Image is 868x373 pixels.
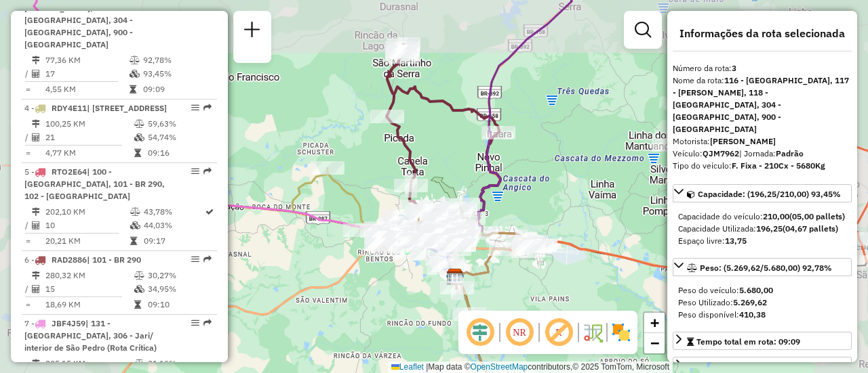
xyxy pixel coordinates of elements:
i: Total de Atividades [32,70,40,78]
i: Tempo total em rota [134,301,141,309]
strong: 410,38 [739,309,766,320]
span: | 101 - BR 290 [87,255,141,265]
h4: Informações da rota selecionada [673,27,852,40]
i: % de utilização da cubagem [130,221,140,229]
div: Tipo do veículo: [673,160,852,172]
span: | 100 - [GEOGRAPHIC_DATA], 101 - BR 290, 102 - [GEOGRAPHIC_DATA] [24,167,165,201]
i: Distância Total [32,271,40,280]
span: 5 - [24,167,165,201]
td: 10 [45,219,130,232]
div: Espaço livre: [678,235,846,247]
strong: 210,00 [763,211,789,221]
td: 30,27% [147,269,212,282]
i: % de utilização da cubagem [134,285,144,293]
td: / [24,131,31,144]
i: Distância Total [32,120,40,128]
span: | Jornada: [739,148,804,158]
div: Motorista: [673,135,852,148]
strong: 5.680,00 [739,285,773,295]
em: Rota exportada [203,319,212,327]
div: Peso Utilizado: [678,297,846,309]
a: Capacidade: (196,25/210,00) 93,45% [673,184,852,202]
td: = [24,83,31,96]
td: 280,32 KM [45,269,134,282]
strong: 3 [732,63,736,73]
em: Rota exportada [203,167,212,175]
a: Zoom out [644,333,665,353]
span: | [STREET_ADDRESS] [87,103,167,113]
td: 77,36 KM [45,53,129,67]
td: 43,78% [143,205,204,219]
strong: [PERSON_NAME] [710,136,776,146]
strong: (05,00 pallets) [789,211,845,221]
td: 20,21 KM [45,234,130,248]
td: 93,45% [142,67,211,81]
strong: F. Fixa - 210Cx - 5680Kg [732,160,825,171]
span: 6 - [24,255,141,265]
td: 54,74% [147,131,212,144]
i: Distância Total [32,359,40,368]
span: 7 - [24,318,157,353]
td: / [24,219,31,232]
span: RAD2886 [52,255,87,265]
td: 09:09 [142,83,211,96]
div: Atividade não roteirizada - DSL COMERCIO DE COMB [512,240,546,253]
div: Peso: (5.269,62/5.680,00) 92,78% [673,279,852,326]
div: Atividade não roteirizada - 11 [439,204,473,217]
i: % de utilização do peso [134,120,144,128]
td: 31,19% [147,357,212,370]
span: Ocultar NR [503,316,536,349]
td: 44,03% [143,219,204,232]
td: 202,10 KM [45,205,130,219]
i: Tempo total em rota [130,237,137,245]
td: 17 [45,67,129,81]
span: − [650,334,659,351]
a: Tempo total em rota: 09:09 [673,332,852,350]
img: Fluxo de ruas [582,322,604,343]
td: = [24,298,31,311]
td: 205,15 KM [45,357,134,370]
i: % de utilização do peso [130,56,140,64]
span: Capacidade: (196,25/210,00) 93,45% [698,189,841,199]
td: 09:16 [147,146,212,160]
td: 15 [45,282,134,296]
strong: QJM7962 [703,148,739,158]
td: 59,63% [147,117,212,131]
a: Exibir filtros [629,16,656,43]
i: Total de Atividades [32,133,40,141]
span: | [426,362,428,372]
span: RTO2E64 [52,167,87,177]
a: Nova sessão e pesquisa [239,16,266,47]
i: Tempo total em rota [130,85,136,93]
strong: 196,25 [756,223,783,234]
div: Nome da rota: [673,74,852,135]
div: Atividade não roteirizada - 57.588.466 PAULA RENATA DIAS DA ROSA [365,231,399,244]
i: % de utilização da cubagem [134,133,144,141]
i: % de utilização do peso [130,208,140,216]
em: Rota exportada [203,104,212,112]
td: = [24,234,31,248]
img: Exibir/Ocultar setores [610,322,632,343]
img: CDD Santa Maria [446,268,464,286]
div: Número da rota: [673,62,852,74]
td: 34,95% [147,282,212,296]
span: Exibir rótulo [542,316,575,349]
a: Peso: (5.269,62/5.680,00) 92,78% [673,258,852,276]
em: Rota exportada [203,255,212,263]
span: 77,36 KM [756,361,792,372]
em: Opções [191,104,199,112]
em: Opções [191,319,199,327]
span: 4 - [24,103,167,113]
strong: 13,75 [725,236,747,246]
strong: (04,67 pallets) [783,223,838,234]
strong: 5.269,62 [733,297,767,307]
td: 4,77 KM [45,146,134,160]
a: OpenStreetMap [471,362,528,372]
td: 09:10 [147,298,212,311]
div: Atividade não roteirizada - PRODUTOS COLONIAIS VAL DE BUIA LTDA [652,138,686,152]
td: / [24,282,31,296]
strong: 116 - [GEOGRAPHIC_DATA], 117 - [PERSON_NAME], 118 - [GEOGRAPHIC_DATA], 304 - [GEOGRAPHIC_DATA], 9... [673,75,849,134]
i: % de utilização do peso [134,271,144,280]
td: 4,55 KM [45,83,129,96]
i: Total de Atividades [32,221,40,229]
